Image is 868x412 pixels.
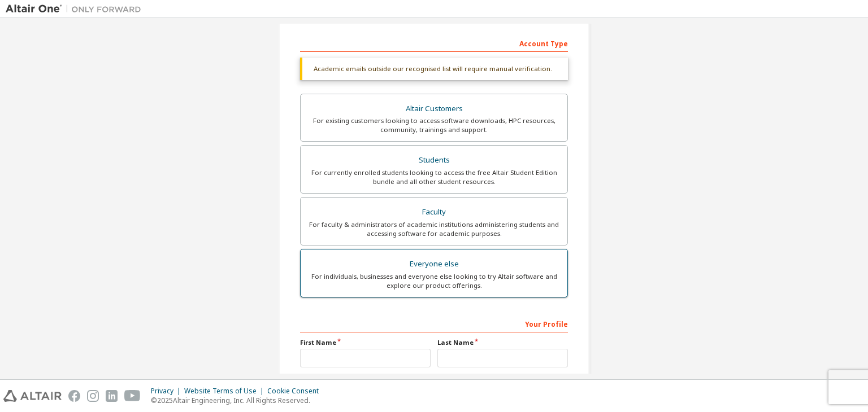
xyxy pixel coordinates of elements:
div: For individuals, businesses and everyone else looking to try Altair software and explore our prod... [307,272,561,290]
div: Academic emails outside our recognised list will require manual verification. [300,58,568,80]
div: Altair Customers [307,101,561,117]
img: altair_logo.svg [3,390,62,402]
div: Faculty [307,204,561,220]
div: For faculty & administrators of academic institutions administering students and accessing softwa... [307,220,561,238]
div: Account Type [300,34,568,52]
div: For existing customers looking to access software downloads, HPC resources, community, trainings ... [307,116,561,134]
img: youtube.svg [124,390,141,402]
div: Cookie Consent [267,387,325,396]
div: Everyone else [307,256,561,272]
div: Students [307,152,561,168]
img: linkedin.svg [106,390,118,402]
p: © 2025 Altair Engineering, Inc. All Rights Reserved. [151,396,325,405]
img: Altair One [6,3,147,15]
div: Privacy [151,387,184,396]
img: facebook.svg [68,390,80,402]
img: instagram.svg [87,390,99,402]
label: Last Name [437,338,568,347]
div: For currently enrolled students looking to access the free Altair Student Edition bundle and all ... [307,168,561,186]
label: First Name [300,338,431,347]
div: Your Profile [300,314,568,332]
div: Website Terms of Use [184,387,267,396]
